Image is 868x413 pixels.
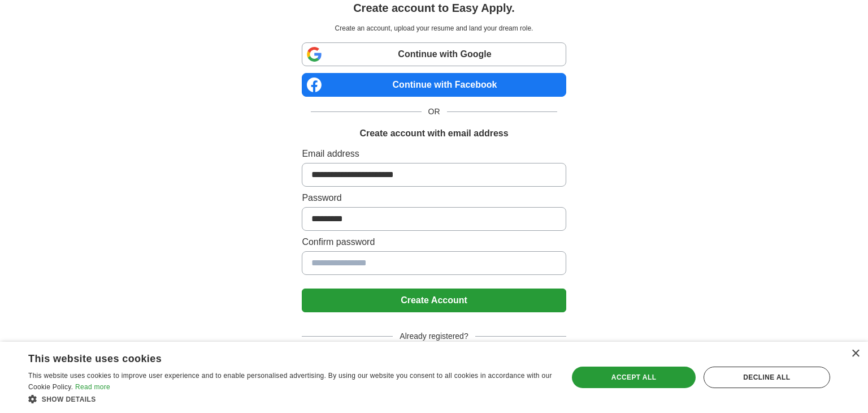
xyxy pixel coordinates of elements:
button: Create Account [302,289,566,312]
span: This website uses cookies to improve user experience and to enable personalised advertising. By u... [28,372,552,391]
p: Create an account, upload your resume and land your dream role. [304,23,563,33]
h1: Create account with email address [359,127,508,140]
div: Close [851,350,860,358]
div: This website uses cookies [28,349,524,365]
span: OR [422,106,447,118]
div: Decline all [704,367,830,388]
a: Continue with Google [302,42,566,66]
div: Show details [28,393,552,405]
label: Email address [302,147,566,161]
span: Already registered? [393,330,475,342]
label: Password [302,191,566,205]
a: Continue with Facebook [302,73,566,97]
label: Confirm password [302,235,566,249]
div: Accept all [572,367,695,388]
a: Read more, opens a new window [75,383,110,391]
span: Show details [42,395,96,403]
